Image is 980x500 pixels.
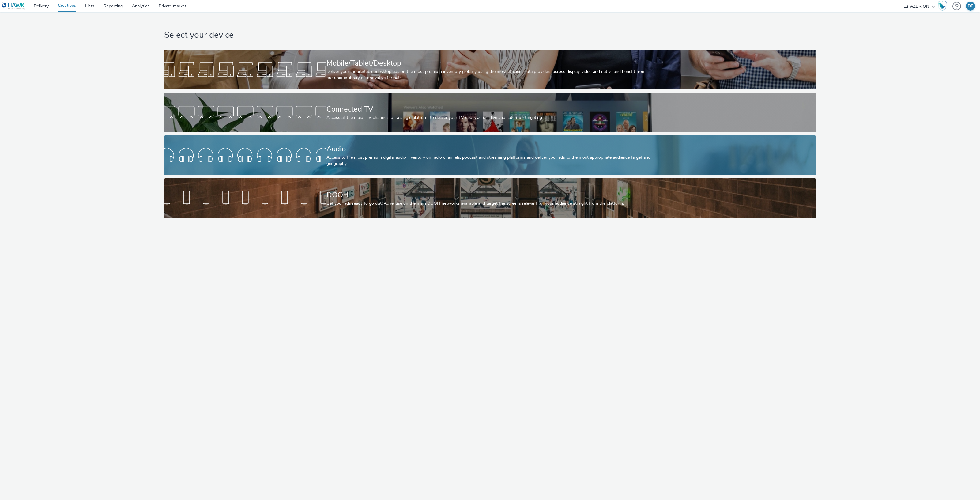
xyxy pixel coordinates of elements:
div: Access all the major TV channels on a single platform to deliver your TV spots across live and ca... [326,115,651,121]
a: DOOHGet your ads ready to go out! Advertise on the main DOOH networks available and target the sc... [164,178,816,218]
img: undefined Logo [2,2,25,10]
a: AudioAccess to the most premium digital audio inventory on radio channels, podcast and streaming ... [164,135,816,175]
div: DF [968,2,973,11]
div: Mobile/Tablet/Desktop [326,58,651,69]
img: Hawk Academy [938,1,947,11]
div: Audio [326,144,651,154]
div: Connected TV [326,104,651,115]
div: DOOH [326,190,651,200]
a: Mobile/Tablet/DesktopDeliver your mobile/tablet/desktop ads on the most premium inventory globall... [164,50,816,89]
div: Get your ads ready to go out! Advertise on the main DOOH networks available and target the screen... [326,200,651,206]
h1: Select your device [164,29,816,41]
div: Deliver your mobile/tablet/desktop ads on the most premium inventory globally using the most effi... [326,69,651,81]
div: Access to the most premium digital audio inventory on radio channels, podcast and streaming platf... [326,154,651,167]
a: Hawk Academy [938,1,949,11]
a: Connected TVAccess all the major TV channels on a single platform to deliver your TV spots across... [164,93,816,132]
